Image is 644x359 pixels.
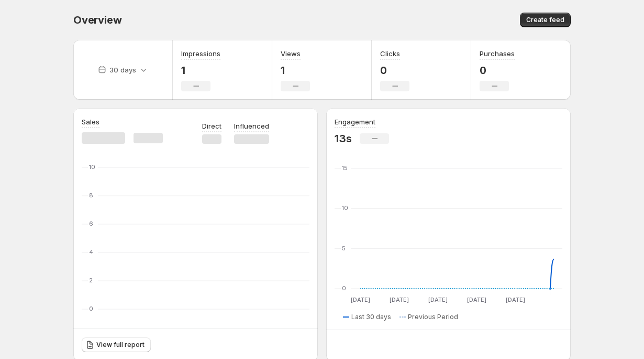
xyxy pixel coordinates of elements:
[181,64,220,77] p: 1
[408,313,458,321] span: Previous Period
[351,296,370,303] text: [DATE]
[82,337,151,352] a: View full report
[526,16,564,24] span: Create feed
[351,313,391,321] span: Last 30 days
[390,296,409,303] text: [DATE]
[342,204,348,212] text: 10
[281,64,310,77] p: 1
[234,121,269,131] p: Influenced
[520,13,571,27] button: Create feed
[342,164,348,172] text: 15
[281,48,301,59] h3: Views
[89,248,93,256] text: 4
[342,245,346,252] text: 5
[480,64,515,77] p: 0
[335,132,351,145] p: 13s
[89,220,93,227] text: 6
[467,296,486,303] text: [DATE]
[96,341,145,349] span: View full report
[202,121,221,131] p: Direct
[89,277,93,284] text: 2
[342,284,346,292] text: 0
[109,65,136,75] p: 30 days
[89,305,93,312] text: 0
[82,117,99,127] h3: Sales
[380,64,409,77] p: 0
[181,48,220,59] h3: Impressions
[380,48,400,59] h3: Clicks
[89,192,93,199] text: 8
[428,296,448,303] text: [DATE]
[335,117,375,127] h3: Engagement
[506,296,525,303] text: [DATE]
[89,163,95,171] text: 10
[73,14,121,26] span: Overview
[480,48,515,59] h3: Purchases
